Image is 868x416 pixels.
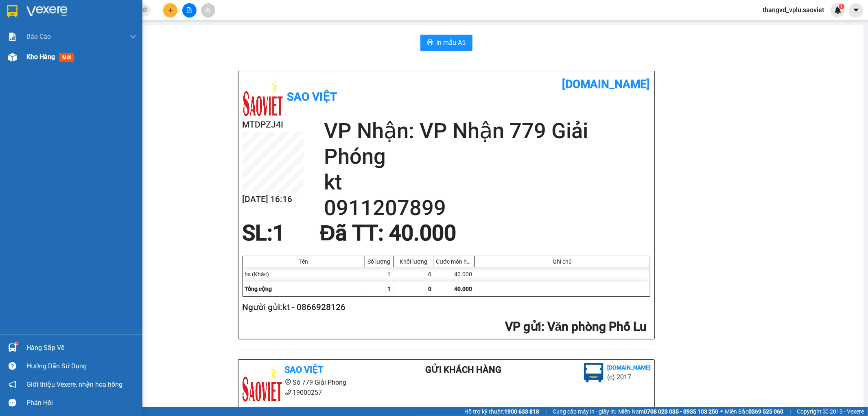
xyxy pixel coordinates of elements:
[182,3,197,18] button: file-add
[243,319,647,335] h2: : Văn phòng Phố Lu
[748,408,783,415] strong: 0369 525 060
[394,267,434,282] div: 0
[545,407,547,416] span: |
[243,193,304,206] h2: [DATE] 16:16
[429,286,432,292] span: 0
[396,258,432,265] div: Khối lượng
[243,301,647,314] h2: Người gửi: kt - 0866928126
[789,407,791,416] span: |
[608,364,651,371] b: [DOMAIN_NAME]
[8,53,17,62] img: warehouse-icon
[168,7,173,13] span: plus
[285,365,324,375] b: Sao Việt
[420,35,472,51] button: printerIn mẫu A5
[853,7,860,14] span: caret-down
[142,7,147,14] span: close-circle
[245,258,363,265] div: Tên
[245,286,272,292] span: Tổng cộng
[243,118,304,132] h2: MTDPZJ4I
[464,407,539,416] span: Hỗ trợ kỹ thuật:
[205,7,211,13] span: aim
[562,77,650,91] b: [DOMAIN_NAME]
[436,258,472,265] div: Cước món hàng
[725,407,783,416] span: Miền Bắc
[163,3,177,18] button: plus
[273,220,285,246] span: 1
[9,362,16,370] span: question-circle
[437,37,466,48] span: In mẫu A5
[618,407,718,416] span: Miền Nam
[285,389,291,396] span: phone
[15,342,18,345] sup: 1
[839,4,844,9] sup: 1
[4,47,66,61] h2: MTDPZJ4I
[201,3,215,18] button: aim
[243,267,365,282] div: hs (Khác)
[9,381,16,388] span: notification
[285,379,291,385] span: environment
[427,39,433,47] span: printer
[109,7,197,20] b: [DOMAIN_NAME]
[425,365,501,375] b: Gửi khách hàng
[287,90,337,103] b: Sao Việt
[242,387,393,398] li: 19000257
[26,397,136,409] div: Phản hồi
[26,360,136,372] div: Hướng dẫn sử dụng
[365,267,394,282] div: 1
[553,407,616,416] span: Cung cấp máy in - giấy in:
[9,399,16,407] span: message
[59,53,74,62] span: mới
[434,267,475,282] div: 40.000
[324,118,650,169] h2: VP Nhận: VP Nhận 779 Giải Phóng
[320,220,456,246] span: Đã TT : 40.000
[720,410,723,413] span: ⚪️
[243,77,283,118] img: logo.jpg
[8,343,17,352] img: warehouse-icon
[823,409,829,414] span: copyright
[8,33,17,41] img: solution-icon
[26,342,136,354] div: Hàng sắp về
[834,7,842,14] img: icon-new-feature
[584,363,603,383] img: logo.jpg
[26,31,51,42] span: Báo cáo
[242,363,282,404] img: logo.jpg
[644,408,718,415] strong: 0708 023 035 - 0935 103 250
[186,7,192,13] span: file-add
[388,286,391,292] span: 1
[26,379,122,390] span: Giới thiệu Vexere, nhận hoa hồng
[7,5,17,18] img: logo-vxr
[4,7,45,47] img: logo.jpg
[608,372,651,382] li: (c) 2017
[455,286,472,292] span: 40.000
[504,408,539,415] strong: 1900 633 818
[367,258,391,265] div: Số lượng
[505,319,541,334] span: VP gửi
[142,7,147,12] span: close-circle
[43,47,197,124] h2: VP Nhận: VP Nhận 779 Giải Phóng
[49,19,99,33] b: Sao Việt
[243,220,273,246] span: SL:
[477,258,648,265] div: Ghi chú
[324,195,650,221] h2: 0911207899
[130,33,136,40] span: down
[840,4,843,9] span: 1
[26,53,55,61] span: Kho hàng
[324,169,650,195] h2: kt
[849,3,863,18] button: caret-down
[242,377,393,387] li: Số 779 Giải Phóng
[756,5,831,15] span: thangvd_vplu.saoviet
